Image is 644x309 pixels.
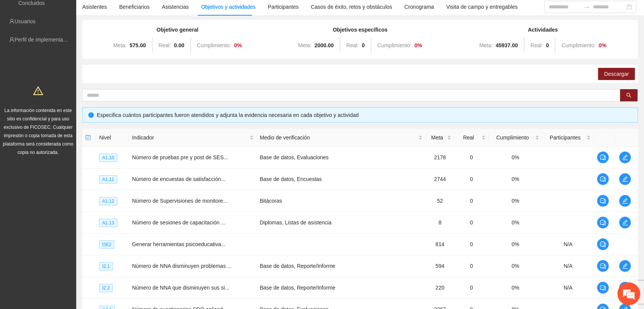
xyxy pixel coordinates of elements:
[619,173,631,185] button: edit
[454,234,489,255] td: 0
[99,154,117,162] span: A1.10
[597,151,609,163] button: comment
[619,151,631,163] button: edit
[119,3,150,11] div: Beneficiarios
[489,168,542,190] td: 0%
[174,42,184,48] strong: 0.00
[99,284,113,292] span: I2.2
[33,86,43,96] span: warning
[113,42,127,48] span: Meta:
[619,216,631,229] button: edit
[159,42,171,48] span: Real:
[454,277,489,299] td: 0
[561,42,595,48] span: Cumplimiento:
[201,3,256,11] div: Objetivos y actividades
[489,190,542,212] td: 0%
[82,3,107,11] div: Asistentes
[257,147,426,168] td: Base de datos, Evaluaciones
[85,135,91,140] span: check-square
[426,277,454,299] td: 220
[426,147,454,168] td: 2178
[132,176,225,182] span: Número de encuestas de satisfacción...
[426,212,454,234] td: 8
[489,212,542,234] td: 0%
[626,93,631,99] span: search
[404,3,434,11] div: Cronograma
[157,27,199,33] strong: Objetivo general
[454,129,489,147] th: Real
[346,42,359,48] span: Real:
[257,190,426,212] td: Bitácoras
[96,129,129,147] th: Nivel
[162,3,189,11] div: Asistencias
[599,42,606,48] strong: 0 %
[88,112,94,118] span: info-circle
[311,3,392,11] div: Casos de éxito, retos y obstáculos
[584,4,590,10] span: swap-right
[619,282,631,294] button: edit
[619,219,631,226] span: edit
[125,4,143,22] div: Minimizar ventana de chat en vivo
[132,198,227,204] span: Número de Supervisiones de monitore...
[454,190,489,212] td: 0
[257,129,426,147] th: Medio de verificación
[415,42,422,48] strong: 0 %
[268,3,299,11] div: Participantes
[454,147,489,168] td: 0
[197,42,231,48] span: Cumplimiento:
[489,255,542,277] td: 0%
[314,42,334,48] strong: 2000.00
[530,42,543,48] span: Real:
[97,111,632,119] div: Especifica cuántos participantes fueron atendidos y adjunta la evidencia necesaria en cada objeti...
[489,277,542,299] td: 0%
[489,234,542,255] td: 0%
[377,42,411,48] span: Cumplimiento:
[40,39,128,49] div: Chatee con nosotros ahora
[492,133,533,142] span: Cumplimiento
[584,4,590,10] span: to
[619,198,631,204] span: edit
[99,240,114,249] span: OE2
[454,255,489,277] td: 0
[132,219,225,226] span: Número de sesiones de capacitación ...
[44,102,105,179] span: Estamos en línea.
[14,37,74,43] a: Perfil de implementadora
[132,285,229,291] span: Número de NNA que disminuyen sus si...
[496,42,518,48] strong: 45937.00
[3,108,74,155] span: La información contenida en este sitio es confidencial y para uso exclusivo de FICOSEC. Cualquier...
[489,147,542,168] td: 0%
[130,42,146,48] strong: 575.00
[132,263,231,269] span: Número de NNA disminuyen problemas ...
[99,197,117,205] span: A1.12
[620,89,638,101] button: search
[99,262,113,271] span: I2.1
[426,190,454,212] td: 52
[542,255,594,277] td: N/A
[362,42,365,48] strong: 0
[257,255,426,277] td: Base de datos, Reporte/Informe
[132,154,228,160] span: Número de pruebas pre y post de SES...
[598,68,635,80] button: Descargar
[597,282,609,294] button: comment
[426,234,454,255] td: 814
[597,173,609,185] button: comment
[597,260,609,272] button: comment
[257,212,426,234] td: Diplomas, Listas de asistencia
[257,277,426,299] td: Base de datos, Reporte/Informe
[542,129,594,147] th: Participantes
[426,168,454,190] td: 2744
[298,42,311,48] span: Meta:
[542,277,594,299] td: N/A
[619,263,631,269] span: edit
[14,18,35,24] a: Usuarios
[546,42,549,48] strong: 0
[257,168,426,190] td: Base de datos, Encuestas
[619,195,631,207] button: edit
[99,175,117,184] span: A1.11
[597,216,609,229] button: comment
[604,70,629,78] span: Descargar
[132,241,225,247] span: Generar herramientas psicoeducativa...
[129,129,256,147] th: Indicador
[260,133,417,142] span: Medio de verificación
[333,27,388,33] strong: Objetivos específicos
